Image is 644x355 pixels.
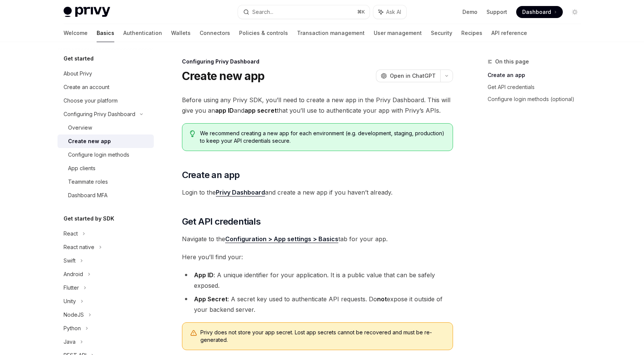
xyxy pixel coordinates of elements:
[123,24,162,42] a: Authentication
[244,107,277,114] strong: app secret
[171,24,191,42] a: Wallets
[522,8,551,16] span: Dashboard
[200,329,445,344] span: Privy does not store your app secret. Lost app secrets cannot be recovered and must be re-generated.
[462,8,477,16] a: Demo
[64,110,135,119] div: Configuring Privy Dashboard
[238,5,370,19] button: Search...⌘K
[68,191,108,200] div: Dashboard MFA
[194,295,227,303] strong: App Secret
[64,83,109,92] div: Create an account
[357,9,365,15] span: ⌘ K
[374,24,422,42] a: User management
[516,6,563,18] a: Dashboard
[58,80,154,94] a: Create an account
[68,177,108,186] div: Teammate roles
[64,324,81,333] div: Python
[190,329,197,337] svg: Warning
[64,283,79,292] div: Flutter
[182,252,453,262] span: Here you’ll find your:
[431,24,452,42] a: Security
[64,96,118,105] div: Choose your platform
[182,270,453,291] li: : A unique identifier for your application. It is a public value that can be safely exposed.
[216,189,265,196] a: Privy Dashboard
[182,294,453,315] li: : A secret key used to authenticate API requests. Do expose it outside of your backend server.
[64,243,94,252] div: React native
[64,214,114,223] h5: Get started by SDK
[491,24,527,42] a: API reference
[182,58,453,65] div: Configuring Privy Dashboard
[58,189,154,202] a: Dashboard MFA
[64,54,94,63] h5: Get started
[194,271,214,279] strong: App ID
[495,57,529,66] span: On this page
[486,8,507,16] a: Support
[200,130,445,145] span: We recommend creating a new app for each environment (e.g. development, staging, production) to k...
[58,94,154,107] a: Choose your platform
[182,234,453,244] span: Navigate to the tab for your app.
[200,24,230,42] a: Connectors
[64,270,83,279] div: Android
[488,93,587,105] a: Configure login methods (optional)
[225,235,338,243] a: Configuration > App settings > Basics
[377,295,387,303] strong: not
[68,137,111,146] div: Create new app
[215,107,234,114] strong: app ID
[182,187,453,198] span: Login to the and create a new app if you haven’t already.
[68,150,129,159] div: Configure login methods
[64,24,88,42] a: Welcome
[373,5,406,19] button: Ask AI
[58,148,154,162] a: Configure login methods
[182,169,240,181] span: Create an app
[569,6,581,18] button: Toggle dark mode
[58,134,154,148] a: Create new app
[182,95,453,116] span: Before using any Privy SDK, you’ll need to create a new app in the Privy Dashboard. This will giv...
[58,121,154,134] a: Overview
[97,24,114,42] a: Basics
[58,67,154,80] a: About Privy
[64,256,76,265] div: Swift
[64,337,76,346] div: Java
[376,69,440,82] button: Open in ChatGPT
[239,24,288,42] a: Policies & controls
[461,24,482,42] a: Recipes
[64,7,110,17] img: light logo
[58,162,154,175] a: App clients
[390,72,436,80] span: Open in ChatGPT
[68,164,95,173] div: App clients
[182,216,261,228] span: Get API credentials
[58,175,154,189] a: Teammate roles
[488,69,587,81] a: Create an app
[64,69,92,78] div: About Privy
[252,8,273,17] div: Search...
[64,229,78,238] div: React
[386,8,401,16] span: Ask AI
[488,81,587,93] a: Get API credentials
[68,123,92,132] div: Overview
[297,24,365,42] a: Transaction management
[64,310,84,319] div: NodeJS
[64,297,76,306] div: Unity
[182,69,265,83] h1: Create new app
[190,130,195,137] svg: Tip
